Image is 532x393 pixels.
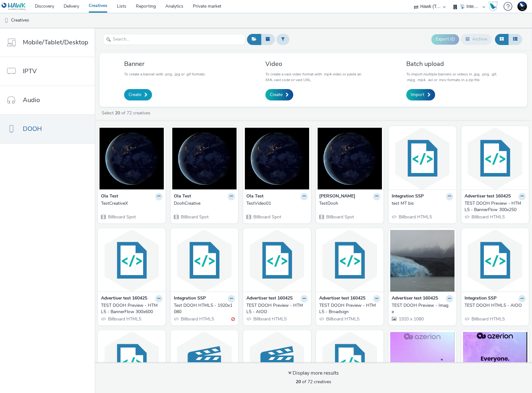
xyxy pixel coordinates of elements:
button: Export ID [431,34,459,44]
strong: Integration SSP [465,295,497,302]
div: TEST DOOH Preview - HTML5 - AIOO [246,302,305,315]
span: Billboard Spot [253,214,281,220]
img: TEST DOOH HTML5 - AIOO visual [463,230,528,292]
a: TEST DOOH Preview - Image [392,302,453,315]
span: 1920 x 1080 [398,316,424,322]
img: TEST DOOH Preview - HTML5 - BannerFlow 300x250 visual [463,128,528,190]
h3: Batch upload [406,60,503,68]
span: Billboard HTML5 [253,316,287,322]
a: TestDooh [319,200,381,207]
a: TestCreativeX [101,200,162,207]
div: TEST DOOH Preview - HTML5 - BannerFlow 300x250 [465,200,523,213]
div: TEST DOOH Preview - HTML5 - BannerFlow 300x600 [101,302,160,315]
img: TEST DOOH Preview - HTML5 - Broadsign visual [318,230,382,292]
a: TEST DOOH Preview - HTML5 - Broadsign [319,302,381,315]
a: Test DOOH HTML5 - 1920x1080 [174,302,235,315]
span: IPTV [23,67,37,76]
strong: Integration SSP [174,295,206,302]
span: Billboard Spot [180,214,209,220]
img: Test DOOH HTML5 - 1920x1080 visual [172,230,237,292]
a: TEST DOOH HTML5 - AIOO [465,302,526,309]
div: TestVideo01 [246,200,305,207]
img: TestVideo01 visual [245,128,309,190]
strong: Ola Test [174,193,191,200]
span: Billboard HTML5 [471,214,505,220]
a: TEST DOOH Preview - HTML5 - BannerFlow 300x600 [101,302,162,315]
div: TestCreativeX [101,200,160,207]
a: Select of 72 creatives [101,110,153,116]
input: Search... [103,34,245,45]
span: Billboard Spot [107,214,136,220]
a: Create [265,89,293,100]
div: Invalid [231,316,235,322]
span: Create [129,92,141,98]
img: test MT bis visual [390,128,455,190]
div: TestDooh [319,200,378,207]
span: Mobile/Tablet/Desktop [23,38,88,47]
button: Grid [495,34,509,45]
div: Display more results [288,370,339,377]
span: Billboard HTML5 [326,316,359,322]
strong: Advertiser test 160425 [465,193,511,200]
img: TEST DOOH Preview - HTML5 - AIOO visual [245,230,309,292]
img: undefined Logo [2,3,26,10]
strong: 20 [296,379,301,385]
img: TEST DOOH Preview - Image visual [390,230,455,292]
a: test MT bis [392,200,453,207]
span: DOOH [23,124,42,133]
img: TestDooh visual [318,128,382,190]
span: Billboard HTML5 [398,214,432,220]
a: TEST DOOH Preview - HTML5 - BannerFlow 300x250 [465,200,526,213]
div: DoohCreative [174,200,233,207]
div: TEST DOOH HTML5 - AIOO [465,302,523,309]
div: TEST DOOH Preview - HTML5 - Broadsign [319,302,378,315]
a: Create [124,89,152,100]
a: Import [406,89,435,100]
h3: Banner [124,60,206,68]
strong: Advertiser test 160425 [319,295,365,302]
strong: Advertiser test 160425 [392,295,438,302]
span: Billboard HTML5 [180,316,214,322]
p: To import multiple banners or videos in .jpg, .png, .gif, .mpg, .mp4, .avi or .mov formats in a z... [406,71,503,83]
a: TestVideo01 [246,200,308,207]
img: Hawk Academy [488,1,498,11]
strong: [PERSON_NAME] [319,193,355,200]
span: Billboard HTML5 [471,316,505,322]
strong: 20 [115,110,120,116]
a: DoohCreative [174,200,235,207]
p: To create a vast video format with .mp4 video or paste an XML vast code or vast URL. [265,71,362,83]
strong: Advertiser test 160425 [246,295,293,302]
span: Audio [23,95,40,105]
button: Table [508,34,522,45]
h3: Video [265,60,362,68]
img: TestCreativeX visual [99,128,164,190]
div: Test DOOH HTML5 - 1920x1080 [174,302,233,315]
button: Archive [461,34,492,45]
img: DoohCreative visual [172,128,237,190]
strong: Ola Test [101,193,118,200]
img: dooh [3,17,9,24]
span: Billboard Spot [326,214,354,220]
strong: Integration SSP [392,193,424,200]
div: test MT bis [392,200,451,207]
div: TEST DOOH Preview - Image [392,302,451,315]
strong: Advertiser test 160425 [101,295,147,302]
p: To create a banner with .png, .jpg or .gif formats. [124,71,206,77]
strong: Ola Test [246,193,263,200]
span: Import [411,92,424,98]
span: of 72 creatives [296,379,331,385]
span: Create [270,92,282,98]
img: Support Hawk [517,2,527,11]
a: TEST DOOH Preview - HTML5 - AIOO [246,302,308,315]
span: Billboard HTML5 [107,316,141,322]
a: Hawk Academy [488,1,500,11]
img: TEST DOOH Preview - HTML5 - BannerFlow 300x600 visual [99,230,164,292]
